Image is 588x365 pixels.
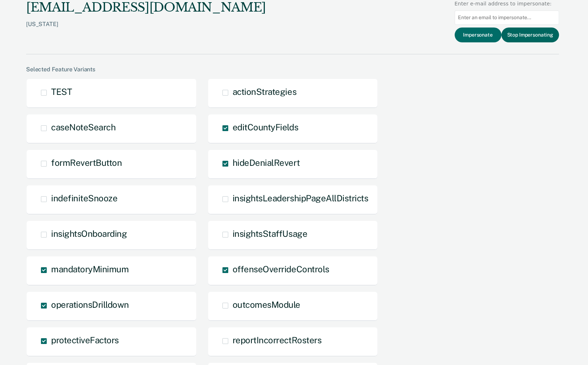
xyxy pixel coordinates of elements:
div: Selected Feature Variants [26,66,559,73]
div: [US_STATE] [26,21,266,39]
span: operationsDrilldown [51,299,129,310]
span: insightsStaffUsage [233,228,307,239]
span: insightsLeadershipPageAllDistricts [233,193,368,203]
span: hideDenialRevert [233,158,300,168]
span: outcomesModule [233,299,300,310]
button: Impersonate [455,28,501,42]
span: actionStrategies [233,87,296,97]
span: insightsOnboarding [51,228,127,239]
span: TEST [51,87,72,97]
span: protectiveFactors [51,335,119,345]
span: offenseOverrideControls [233,264,329,274]
span: editCountyFields [233,122,298,132]
button: Stop Impersonating [501,28,559,42]
span: formRevertButton [51,158,122,168]
span: indefiniteSnooze [51,193,117,203]
input: Enter an email to impersonate... [455,11,559,25]
span: caseNoteSearch [51,122,116,132]
span: mandatoryMinimum [51,264,129,274]
span: reportIncorrectRosters [233,335,321,345]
